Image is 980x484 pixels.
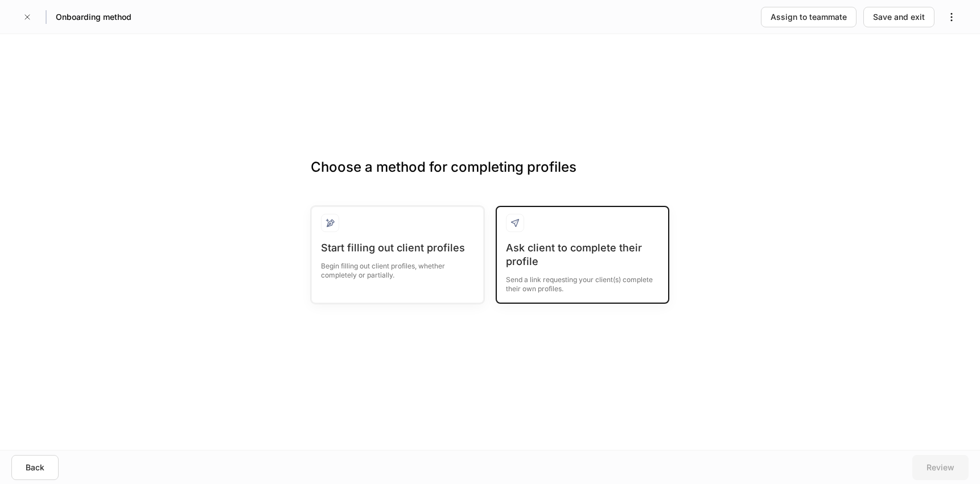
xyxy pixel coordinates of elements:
[11,455,59,480] button: Back
[771,11,847,23] div: Assign to teammate
[927,462,954,473] div: Review
[311,158,669,195] h3: Choose a method for completing profiles
[761,7,857,27] button: Assign to teammate
[506,268,659,293] div: Send a link requesting your client(s) complete their own profiles.
[321,241,474,255] div: Start filling out client profiles
[321,255,474,280] div: Begin filling out client profiles, whether completely or partially.
[863,7,934,27] button: Save and exit
[56,11,131,23] h5: Onboarding method
[873,11,925,23] div: Save and exit
[506,241,659,268] div: Ask client to complete their profile
[26,462,44,473] div: Back
[912,455,969,480] button: Review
